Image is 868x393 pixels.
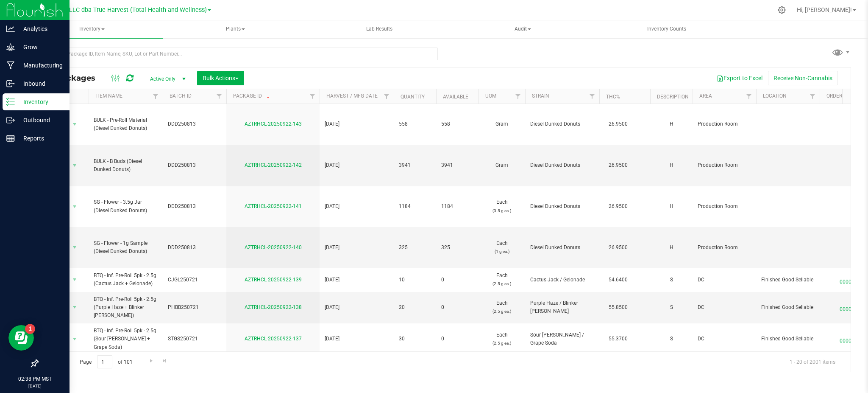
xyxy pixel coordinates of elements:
[6,79,15,88] inline-svg: Inbound
[6,116,15,124] inline-svg: Outbound
[15,24,66,34] p: Analytics
[604,159,632,171] span: 26.9500
[306,89,320,104] a: Filter
[655,119,687,129] div: H
[399,335,431,343] span: 30
[168,161,221,169] span: DDD250813
[70,201,80,213] span: select
[698,202,751,211] span: Production Room
[604,200,632,213] span: 26.9500
[604,333,632,345] span: 55.3700
[783,355,842,368] span: 1 - 20 of 2001 items
[197,71,244,85] button: Bulk Actions
[355,25,404,33] span: Lab Results
[245,304,302,310] a: AZTRHCL-20250922-138
[761,303,815,312] span: Finished Good Sellable
[485,93,496,99] a: UOM
[325,244,389,252] span: [DATE]
[399,120,431,128] span: 558
[245,121,302,127] a: AZTRHCL-20250922-143
[94,157,158,174] span: BULK - B Buds (Diesel Dunked Donuts)
[380,89,394,104] a: Filter
[484,207,520,215] p: (3.5 g ea.)
[145,355,157,367] a: Go to the next page
[399,202,431,211] span: 1184
[806,89,820,104] a: Filter
[6,134,15,143] inline-svg: Reports
[245,277,302,283] a: AZTRHCL-20250922-139
[441,202,473,211] span: 1184
[70,241,80,253] span: select
[20,20,163,38] a: Inventory
[826,93,848,99] a: Order ID
[325,161,389,169] span: [DATE]
[94,272,158,288] span: BTQ - Inf. Pre-Roll 5pk - 2.5g (Cactus Jack + Gelonade)
[168,303,221,312] span: PHBB250721
[484,120,520,128] span: Gram
[245,162,302,168] a: AZTRHCL-20250922-142
[636,25,698,33] span: Inventory Counts
[4,375,66,383] p: 02:38 PM MST
[484,280,520,288] p: (2.5 g ea.)
[698,335,751,343] span: DC
[15,97,66,107] p: Inventory
[698,303,751,312] span: DC
[698,120,751,128] span: Production Room
[72,355,139,368] span: Page of 101
[212,89,226,104] a: Filter
[698,244,751,252] span: Production Room
[484,198,520,214] span: Each
[399,276,431,284] span: 10
[37,48,438,60] input: Search Package ID, Item Name, SKU, Lot or Part Number...
[484,339,520,347] p: (2.5 g ea.)
[655,303,687,312] div: S
[170,93,192,99] a: Batch ID
[595,20,738,38] a: Inventory Counts
[655,334,687,344] div: S
[441,276,473,284] span: 0
[15,133,66,143] p: Reports
[604,241,632,254] span: 26.9500
[451,20,594,38] a: Audit
[325,276,389,284] span: [DATE]
[97,355,112,368] input: 1
[15,60,66,70] p: Manufacturing
[655,160,687,170] div: H
[761,335,815,343] span: Finished Good Sellable
[245,244,302,250] a: AZTRHCL-20250922-140
[70,160,80,171] span: select
[655,243,687,253] div: H
[6,98,15,106] inline-svg: Inventory
[530,202,594,211] span: Diesel Dunked Donuts
[70,274,80,286] span: select
[530,161,594,169] span: Diesel Dunked Donuts
[606,94,620,100] a: THC%
[452,21,594,38] span: Audit
[94,327,158,351] span: BTQ - Inf. Pre-Roll 5pk - 2.5g (Sour [PERSON_NAME] + Grape Soda)
[441,303,473,312] span: 0
[768,71,838,85] button: Receive Non-Cannabis
[233,93,272,99] a: Package ID
[511,89,525,104] a: Filter
[8,325,34,351] iframe: Resource center
[441,161,473,169] span: 3941
[399,303,431,312] span: 20
[484,307,520,315] p: (2.5 g ea.)
[325,335,389,343] span: [DATE]
[15,115,66,125] p: Outbound
[95,93,122,99] a: Item Name
[443,94,468,100] a: Available
[159,355,171,367] a: Go to the last page
[6,43,15,51] inline-svg: Grow
[94,116,158,132] span: BULK - Pre-Roll Material (Diesel Dunked Donuts)
[399,161,431,169] span: 3941
[326,93,378,99] a: Harvest / Mfg Date
[761,276,815,284] span: Finished Good Sellable
[168,202,221,211] span: DDD250813
[484,161,520,169] span: Gram
[401,94,425,100] a: Quantity
[763,93,787,99] a: Location
[325,202,389,211] span: [DATE]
